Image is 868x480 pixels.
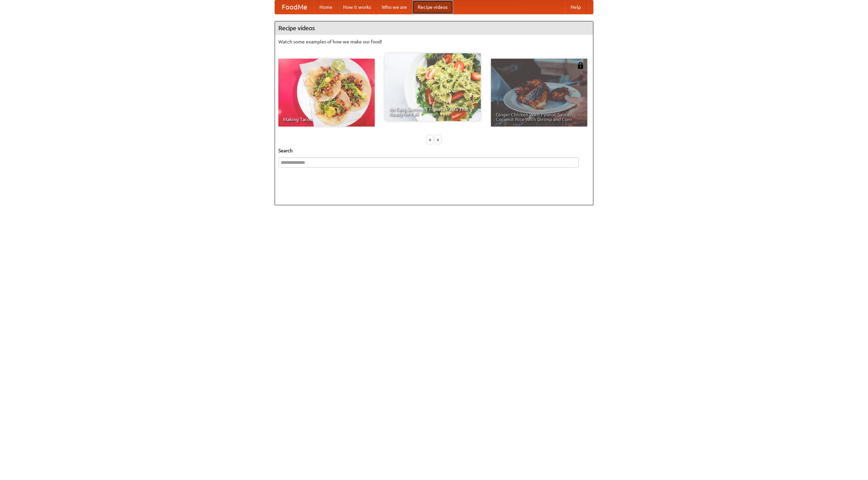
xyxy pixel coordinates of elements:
h4: Recipe videos [275,21,593,35]
a: Recipe videos [412,0,453,14]
a: Help [565,0,586,14]
a: Who we are [376,0,412,14]
div: « [427,135,433,144]
p: Watch some examples of how we make our food! [278,38,590,45]
span: Making Tacos [283,117,370,122]
a: FoodMe [275,0,314,14]
a: Making Tacos [278,59,375,127]
div: » [435,135,441,144]
img: 483408.png [577,62,584,69]
a: Home [314,0,338,14]
span: An Easy, Summery Tomato Pasta That's Ready for Fall [389,107,476,116]
a: An Easy, Summery Tomato Pasta That's Ready for Fall [384,53,481,121]
a: How it works [338,0,376,14]
h5: Search [278,147,590,154]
